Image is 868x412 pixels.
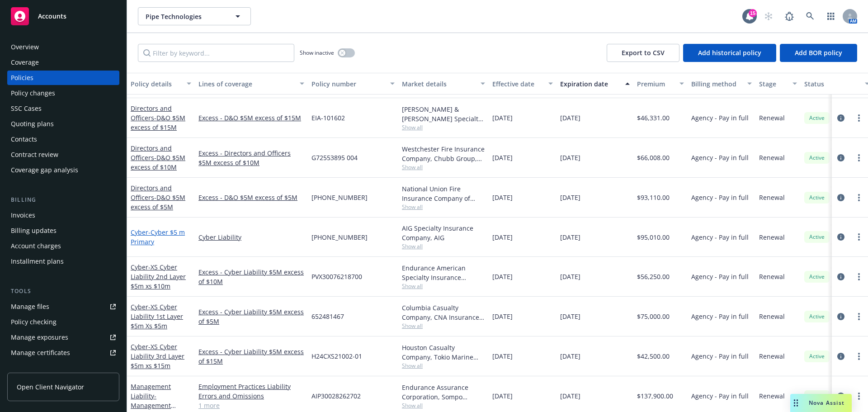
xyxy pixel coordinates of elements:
span: Accounts [38,13,66,20]
div: Endurance Assurance Corporation, Sompo International [402,383,485,402]
span: Show all [402,322,485,330]
span: Nova Assist [809,399,844,407]
button: Add historical policy [683,44,776,62]
div: Expiration date [560,79,620,89]
span: Show all [402,282,485,290]
span: Renewal [759,232,785,242]
button: Policy number [308,73,398,95]
div: Policy details [131,79,181,89]
span: - Cyber $5 m Primary [131,228,185,246]
input: Filter by keyword... [138,44,294,62]
span: $93,110.00 [637,193,670,202]
a: circleInformation [835,113,846,123]
span: PVX30076218700 [311,272,362,281]
span: G72553895 004 [311,153,358,162]
a: Switch app [822,7,840,25]
div: Contract review [11,147,58,162]
a: more [854,311,864,322]
span: Agency - Pay in full [691,312,749,321]
span: Add BOR policy [795,48,842,57]
a: SSC Cases [7,101,119,116]
span: Active [808,154,826,162]
span: Manage exposures [7,330,119,345]
a: Accounts [7,4,119,29]
a: Coverage [7,55,119,70]
button: Stage [755,73,801,95]
a: circleInformation [835,232,846,242]
a: Cyber Liability [198,232,304,242]
a: Policies [7,71,119,85]
a: more [854,271,864,282]
div: Policy changes [11,86,55,100]
a: Coverage gap analysis [7,163,119,177]
div: Invoices [11,208,35,223]
span: $66,008.00 [637,153,670,162]
span: [DATE] [492,312,513,321]
span: [DATE] [560,232,580,242]
div: Lines of coverage [198,79,294,89]
span: - XS Cyber Liability 2nd Layer $5m xs $10m [131,263,186,290]
div: Overview [11,40,39,54]
span: - D&O $5M excess of $10M [131,153,185,171]
div: Tools [7,287,119,296]
a: circleInformation [835,152,846,163]
span: H24CXS21002-01 [311,351,362,361]
span: Agency - Pay in full [691,113,749,123]
button: Add BOR policy [780,44,857,62]
span: Agency - Pay in full [691,351,749,361]
button: Policy details [127,73,195,95]
a: Quoting plans [7,117,119,131]
span: Show all [402,203,485,211]
span: [PHONE_NUMBER] [311,193,368,202]
span: Renewal [759,391,785,401]
a: Installment plans [7,254,119,269]
button: Market details [398,73,489,95]
a: Directors and Officers [131,144,185,171]
div: Endurance American Specialty Insurance Company, Sompo International, CRC Group [402,263,485,282]
div: Drag to move [790,394,802,412]
span: [DATE] [492,351,513,361]
button: Effective date [489,73,557,95]
div: Account charges [11,239,61,253]
span: Agency - Pay in full [691,193,749,202]
span: $56,250.00 [637,272,670,281]
span: Show all [402,123,485,131]
span: $75,000.00 [637,312,670,321]
a: Billing updates [7,223,119,238]
span: [DATE] [492,232,513,242]
a: Contract review [7,147,119,162]
div: Market details [402,79,475,89]
span: AIP30028262702 [311,391,361,401]
span: [DATE] [560,391,580,401]
span: $95,010.00 [637,232,670,242]
a: Account charges [7,239,119,253]
a: Employment Practices Liability [198,382,304,391]
div: Manage exposures [11,330,68,345]
a: circleInformation [835,391,846,402]
div: Manage claims [11,361,57,375]
a: Manage files [7,299,119,314]
a: 1 more [198,401,304,410]
a: Policy checking [7,315,119,329]
a: circleInformation [835,271,846,282]
span: Add historical policy [698,48,761,57]
a: more [854,192,864,203]
span: EIA-101602 [311,113,345,123]
span: [DATE] [560,312,580,321]
a: circleInformation [835,311,846,322]
span: Agency - Pay in full [691,153,749,162]
span: 652481467 [311,312,344,321]
div: Stage [759,79,787,89]
div: Installment plans [11,254,64,269]
div: National Union Fire Insurance Company of [GEOGRAPHIC_DATA], [GEOGRAPHIC_DATA], AIG, CRC Group [402,184,485,203]
a: Invoices [7,208,119,223]
div: Billing [7,195,119,204]
span: Renewal [759,153,785,162]
span: Show all [402,402,485,409]
div: Policies [11,71,33,85]
span: [PHONE_NUMBER] [311,232,368,242]
span: - D&O $5M excess of $15M [131,114,185,132]
span: Agency - Pay in full [691,232,749,242]
a: Excess - D&O $5M excess of $5M [198,193,304,202]
button: Lines of coverage [195,73,308,95]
